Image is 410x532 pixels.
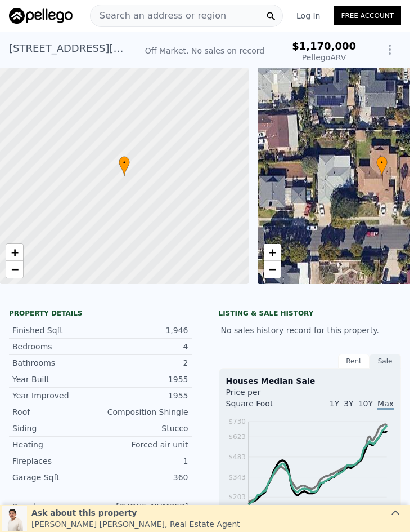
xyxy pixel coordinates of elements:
span: − [11,262,19,276]
div: Siding [12,423,100,434]
span: + [11,245,19,259]
span: • [119,158,130,168]
span: + [268,245,276,259]
img: Leo Gutierrez [2,506,27,531]
div: Year Improved [12,390,100,401]
span: 3Y [344,399,353,408]
div: Off Market. No sales on record [145,45,264,56]
div: Sale [370,354,401,369]
a: Zoom out [6,261,23,278]
span: 10Y [358,399,373,408]
div: Year Built [12,374,100,385]
div: Pellego ARV [292,52,356,63]
div: 360 [100,472,188,483]
span: • [376,158,388,168]
div: No sales history record for this property. [219,320,402,340]
div: Forced air unit [100,439,188,450]
span: $1,170,000 [292,40,356,52]
div: Price per Square Foot [226,387,310,416]
a: Free Account [334,6,401,25]
div: Property details [9,309,192,318]
tspan: $343 [228,473,246,481]
a: Log In [283,10,334,21]
tspan: $623 [228,433,246,441]
tspan: $730 [228,418,246,425]
div: • [119,156,130,176]
div: 1955 [100,390,188,401]
div: 1955 [100,374,188,385]
span: Max [377,399,394,410]
div: Roof [12,406,100,418]
div: [STREET_ADDRESS][PERSON_NAME] , Santa [PERSON_NAME] , CA 92706 [9,41,127,56]
span: − [268,262,276,276]
div: 1 [100,455,188,467]
div: 4 [100,341,188,352]
a: Zoom out [264,261,281,278]
div: Rent [338,354,370,369]
div: 1,946 [100,325,188,336]
div: LISTING & SALE HISTORY [219,309,402,320]
div: Garage Sqft [12,472,100,483]
div: Finished Sqft [12,325,100,336]
tspan: $483 [228,453,246,461]
div: Houses Median Sale [226,375,394,387]
div: Bedrooms [12,341,100,352]
div: Parcel [12,501,100,512]
div: Stucco [100,423,188,434]
div: Composition Shingle [100,406,188,418]
a: Zoom in [6,244,23,261]
div: Bathrooms [12,357,100,369]
div: Fireplaces [12,455,100,467]
div: • [376,156,388,176]
div: Ask about this property [31,507,240,518]
a: Zoom in [264,244,281,261]
div: [PERSON_NAME] [PERSON_NAME] , Real Estate Agent [31,518,240,530]
button: Show Options [379,38,401,61]
div: 2 [100,357,188,369]
div: Heating [12,439,100,450]
span: Search an address or region [91,9,226,23]
tspan: $203 [228,494,246,502]
span: 1Y [330,399,339,408]
img: Pellego [9,8,73,24]
div: [PHONE_NUMBER] [100,501,188,512]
